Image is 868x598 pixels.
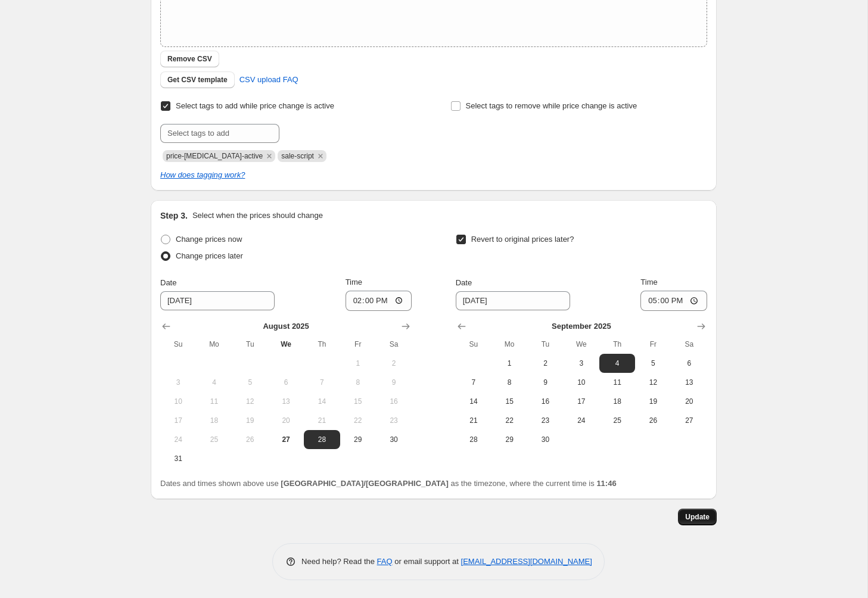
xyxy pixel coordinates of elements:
span: Sa [676,340,702,349]
button: Thursday August 28 2025 [304,430,340,449]
span: 8 [496,378,522,387]
span: Time [346,278,362,286]
th: Sunday [456,335,491,354]
a: CSV upload FAQ [232,70,306,89]
span: Need help? Read the [301,557,377,566]
span: 13 [273,397,299,406]
th: Sunday [160,335,196,354]
span: 29 [496,435,522,444]
a: How does tagging work? [160,170,245,179]
button: Tuesday August 19 2025 [232,411,268,430]
button: Wednesday August 6 2025 [268,373,304,392]
span: 4 [604,359,630,368]
button: Saturday September 6 2025 [671,354,707,373]
span: Tu [237,340,263,349]
th: Thursday [304,335,340,354]
span: 29 [345,435,371,444]
button: Sunday August 10 2025 [160,392,196,411]
button: Saturday September 27 2025 [671,411,707,430]
span: 24 [165,435,191,444]
span: 10 [165,397,191,406]
span: CSV upload FAQ [239,74,298,86]
span: Dates and times shown above use as the timezone, where the current time is [160,479,617,488]
th: Wednesday [268,335,304,354]
button: Show previous month, August 2025 [453,318,470,335]
span: 12 [640,378,666,387]
button: Monday September 8 2025 [491,373,527,392]
span: Change prices now [176,235,242,244]
span: 16 [532,397,558,406]
span: 24 [568,416,595,425]
button: Sunday September 21 2025 [456,411,491,430]
button: Thursday August 14 2025 [304,392,340,411]
button: Friday September 12 2025 [635,373,671,392]
button: Wednesday August 13 2025 [268,392,304,411]
button: Monday August 18 2025 [196,411,232,430]
button: Monday September 22 2025 [491,411,527,430]
span: 13 [676,378,702,387]
span: 3 [165,378,191,387]
p: Select when the prices should change [192,210,323,222]
button: Thursday September 4 2025 [599,354,635,373]
span: Remove CSV [167,54,212,64]
button: Monday September 1 2025 [491,354,527,373]
span: 4 [201,378,227,387]
span: 19 [640,397,666,406]
span: 27 [273,435,299,444]
button: Wednesday September 3 2025 [564,354,599,373]
span: 11 [604,378,630,387]
th: Wednesday [564,335,599,354]
th: Friday [635,335,671,354]
button: Sunday September 14 2025 [456,392,491,411]
th: Thursday [599,335,635,354]
button: Saturday August 16 2025 [376,392,412,411]
span: 9 [381,378,407,387]
span: 2 [381,359,407,368]
span: 23 [381,416,407,425]
button: Remove price-change-job-active [264,151,275,161]
button: Tuesday August 26 2025 [232,430,268,449]
th: Friday [340,335,376,354]
span: 31 [165,454,191,463]
button: Sunday August 17 2025 [160,411,196,430]
span: 20 [273,416,299,425]
span: 20 [676,397,702,406]
span: Fr [345,340,371,349]
span: 22 [496,416,522,425]
span: 28 [461,435,487,444]
span: 1 [496,359,522,368]
th: Tuesday [232,335,268,354]
b: [GEOGRAPHIC_DATA]/[GEOGRAPHIC_DATA] [281,479,448,488]
span: price-change-job-active [166,152,263,160]
span: Su [461,340,487,349]
span: Fr [640,340,666,349]
span: Revert to original prices later? [471,235,574,244]
button: Sunday August 3 2025 [160,373,196,392]
button: Thursday September 18 2025 [599,392,635,411]
span: 26 [237,435,263,444]
button: Wednesday August 20 2025 [268,411,304,430]
button: Remove sale-script [315,151,326,161]
span: 27 [676,416,702,425]
span: 21 [461,416,487,425]
button: Thursday August 21 2025 [304,411,340,430]
button: Monday September 29 2025 [491,430,527,449]
button: Friday August 15 2025 [340,392,376,411]
span: 25 [604,416,630,425]
button: Friday August 1 2025 [340,354,376,373]
button: Update [678,509,717,525]
button: Friday August 29 2025 [340,430,376,449]
button: Saturday August 9 2025 [376,373,412,392]
button: Saturday September 13 2025 [671,373,707,392]
span: 1 [345,359,371,368]
button: Friday September 5 2025 [635,354,671,373]
span: 10 [568,378,595,387]
button: Sunday September 7 2025 [456,373,491,392]
button: Tuesday September 30 2025 [527,430,563,449]
input: 12:00 [640,291,707,311]
span: 7 [461,378,487,387]
span: 5 [640,359,666,368]
span: 11 [201,397,227,406]
th: Saturday [376,335,412,354]
span: Mo [201,340,227,349]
